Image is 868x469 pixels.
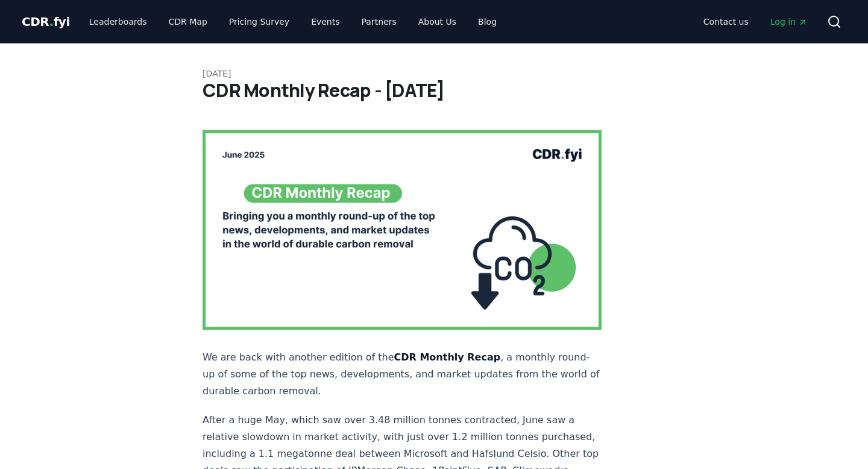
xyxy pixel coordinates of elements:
span: CDR fyi [22,14,70,29]
strong: CDR Monthly Recap [394,351,501,363]
span: . [49,14,54,29]
a: Log in [761,11,817,33]
a: About Us [409,11,466,33]
a: Leaderboards [80,11,157,33]
nav: Main [694,11,817,33]
p: [DATE] [203,68,665,80]
a: Blog [468,11,506,33]
a: Pricing Survey [219,11,299,33]
a: CDR Map [159,11,217,33]
a: CDR.fyi [22,13,70,30]
a: Events [301,11,349,33]
p: We are back with another edition of the , a monthly round-up of some of the top news, development... [203,349,602,400]
img: blog post image [203,130,602,330]
a: Partners [352,11,406,33]
nav: Main [80,11,506,33]
h1: CDR Monthly Recap - [DATE] [203,80,665,101]
a: Contact us [694,11,758,33]
span: Log in [770,16,808,28]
